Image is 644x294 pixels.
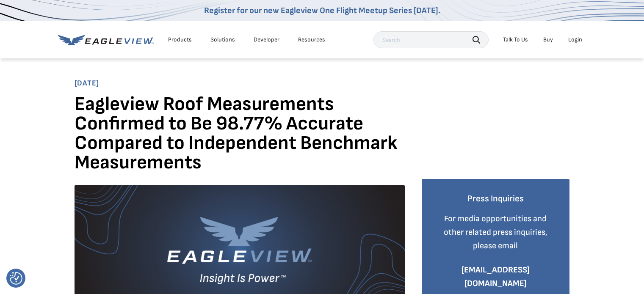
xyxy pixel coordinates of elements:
[10,272,22,285] button: Consent Preferences
[210,36,235,44] div: Solutions
[434,192,557,206] h4: Press Inquiries
[75,79,570,88] span: [DATE]
[568,36,582,44] div: Login
[168,36,192,44] div: Products
[373,31,489,48] input: Search
[10,272,22,285] img: Revisit consent button
[75,95,405,179] h1: Eagleview Roof Measurements Confirmed to Be 98.77% Accurate Compared to Independent Benchmark Mea...
[462,265,530,289] a: [EMAIL_ADDRESS][DOMAIN_NAME]
[503,36,528,44] div: Talk To Us
[204,5,440,16] a: Register for our new Eagleview One Flight Meetup Series [DATE].
[434,212,557,253] p: For media opportunities and other related press inquiries, please email
[298,36,325,44] div: Resources
[543,36,553,44] a: Buy
[254,36,279,44] a: Developer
